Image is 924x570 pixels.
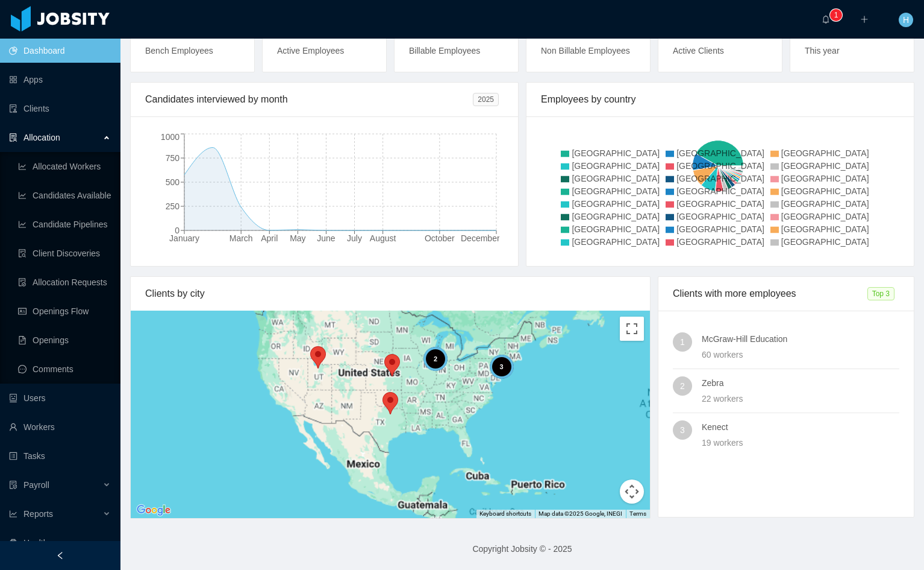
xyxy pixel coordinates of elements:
tspan: August [370,233,396,243]
span: Top 3 [867,287,894,300]
div: Candidates interviewed by month [145,83,473,116]
span: [GEOGRAPHIC_DATA] [676,212,764,221]
span: Active Employees [277,46,344,55]
div: 60 workers [702,348,899,361]
span: 3 [680,420,685,440]
a: icon: messageComments [18,357,111,381]
a: Terms [629,510,646,517]
a: icon: line-chartAllocated Workers [18,154,111,179]
footer: Copyright Jobsity © - 2025 [120,528,924,570]
sup: 1 [830,9,842,21]
span: H [903,13,909,27]
tspan: October [425,233,455,243]
tspan: January [169,233,199,243]
span: Active Clients [673,46,724,55]
tspan: 250 [166,201,180,211]
span: [GEOGRAPHIC_DATA] [781,212,869,221]
a: icon: userWorkers [9,415,111,439]
a: icon: robotUsers [9,386,111,410]
i: icon: solution [9,133,17,142]
span: [GEOGRAPHIC_DATA] [572,224,660,234]
span: [GEOGRAPHIC_DATA] [781,186,869,196]
span: [GEOGRAPHIC_DATA] [572,174,660,183]
div: Clients by city [145,277,635,311]
div: 19 workers [702,436,899,449]
tspan: 750 [166,153,180,163]
div: 22 workers [702,392,899,405]
span: Allocation [23,133,60,142]
span: [GEOGRAPHIC_DATA] [572,199,660,209]
a: icon: appstoreApps [9,68,111,92]
h4: Zebra [702,376,899,390]
span: [GEOGRAPHIC_DATA] [676,199,764,209]
tspan: 0 [175,226,179,235]
span: [GEOGRAPHIC_DATA] [781,237,869,247]
span: 2025 [473,93,499,106]
tspan: May [290,233,305,243]
h4: McGraw-Hill Education [702,332,899,346]
span: [GEOGRAPHIC_DATA] [572,237,660,247]
span: [GEOGRAPHIC_DATA] [572,186,660,196]
span: 2 [680,376,685,396]
span: [GEOGRAPHIC_DATA] [572,212,660,221]
div: Clients with more employees [673,277,867,311]
span: [GEOGRAPHIC_DATA] [676,161,764,171]
span: [GEOGRAPHIC_DATA] [676,237,764,247]
i: icon: line-chart [9,510,17,518]
div: Employees by country [541,83,899,116]
h4: Kenect [702,420,899,434]
a: icon: line-chartCandidates Available [18,183,111,207]
span: This year [805,46,840,55]
span: [GEOGRAPHIC_DATA] [676,224,764,234]
span: Non Billable Employees [541,46,630,55]
a: icon: idcardOpenings Flow [18,299,111,323]
span: Reports [23,509,53,519]
span: Health [23,538,48,548]
span: Bench Employees [145,46,213,55]
span: [GEOGRAPHIC_DATA] [781,148,869,158]
a: icon: file-doneAllocation Requests [18,270,111,294]
i: icon: bell [822,15,830,24]
a: icon: line-chartCandidate Pipelines [18,212,111,236]
tspan: 1000 [161,132,179,142]
a: icon: auditClients [9,97,111,121]
p: 1 [834,9,838,21]
span: [GEOGRAPHIC_DATA] [781,199,869,209]
a: icon: pie-chartDashboard [9,39,111,63]
div: 3 [490,355,514,379]
span: Payroll [23,480,49,490]
button: Toggle fullscreen view [620,317,644,341]
span: [GEOGRAPHIC_DATA] [572,161,660,171]
tspan: December [461,233,500,243]
span: [GEOGRAPHIC_DATA] [781,174,869,183]
span: [GEOGRAPHIC_DATA] [781,224,869,234]
span: [GEOGRAPHIC_DATA] [781,161,869,171]
button: Map camera controls [620,480,644,504]
span: 1 [680,332,685,352]
div: 2 [423,347,448,371]
tspan: 500 [166,177,180,187]
tspan: July [347,233,362,243]
a: icon: profileTasks [9,444,111,468]
a: Open this area in Google Maps (opens a new window) [134,502,173,518]
span: Map data ©2025 Google, INEGI [538,510,622,517]
span: [GEOGRAPHIC_DATA] [676,174,764,183]
img: Google [134,502,173,518]
tspan: June [317,233,336,243]
tspan: March [229,233,253,243]
span: Billable Employees [409,46,480,55]
tspan: April [261,233,278,243]
span: [GEOGRAPHIC_DATA] [676,186,764,196]
span: [GEOGRAPHIC_DATA] [572,148,660,158]
a: icon: file-textOpenings [18,328,111,352]
button: Keyboard shortcuts [479,510,531,518]
i: icon: file-protect [9,481,17,489]
span: [GEOGRAPHIC_DATA] [676,148,764,158]
a: icon: file-searchClient Discoveries [18,241,111,265]
i: icon: medicine-box [9,539,17,547]
i: icon: plus [860,15,869,24]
